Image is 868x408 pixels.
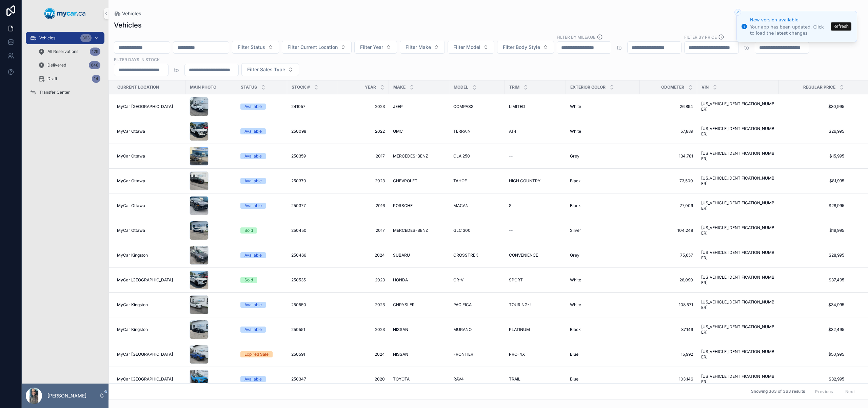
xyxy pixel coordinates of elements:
[342,104,385,109] a: 2023
[244,376,262,382] div: Available
[291,203,334,208] a: 250377
[117,104,181,109] a: MyCar [GEOGRAPHIC_DATA]
[244,351,269,357] div: Expired Sale
[644,352,693,357] span: 15,992
[701,175,775,186] a: [US_VEHICLE_IDENTIFICATION_NUMBER]
[509,302,562,308] a: TOURING-L
[291,178,334,184] a: 250370
[39,90,70,95] span: Transfer Center
[783,178,844,184] a: $81,995
[117,228,181,233] a: MyCar Ottawa
[393,203,413,208] span: PORSCHE
[342,203,385,208] a: 2016
[240,128,283,134] a: Available
[509,129,562,134] a: AT4
[570,376,578,382] span: Blue
[701,101,775,112] a: [US_VEHICLE_IDENTIFICATION_NUMBER]
[244,203,262,209] div: Available
[122,10,141,17] span: Vehicles
[570,153,636,159] a: Grey
[291,129,334,134] a: 250098
[453,302,472,308] span: PACIFICA
[509,376,520,382] span: TRAIL
[453,376,501,382] a: RAV4
[570,277,581,283] span: White
[282,41,352,54] button: Select Button
[453,352,501,357] a: FRONTIER
[783,203,844,208] span: $28,995
[453,327,501,332] a: MURANO
[241,63,299,76] button: Select Button
[783,327,844,332] span: $32,495
[570,153,579,159] span: Grey
[701,374,775,385] span: [US_VEHICLE_IDENTIFICATION_NUMBER]
[453,203,469,208] span: MACAN
[393,327,408,332] span: NISSAN
[291,302,306,308] span: 250550
[393,228,445,233] a: MERCEDES-BENZ
[783,376,844,382] a: $32,995
[342,352,385,357] a: 2024
[644,153,693,159] a: 134,781
[701,299,775,310] span: [US_VEHICLE_IDENTIFICATION_NUMBER]
[342,327,385,332] a: 2023
[393,104,445,109] a: JEEP
[117,302,148,308] span: MyCar Kingston
[570,228,581,233] span: Silver
[701,349,775,360] a: [US_VEHICLE_IDENTIFICATION_NUMBER]
[47,62,66,68] span: Delivered
[570,203,581,208] span: Black
[406,44,431,51] span: Filter Make
[570,104,581,109] span: White
[92,75,100,83] div: 14
[22,27,108,107] div: scrollable content
[393,302,445,308] a: CHRYSLER
[453,178,467,184] span: TAHOE
[701,126,775,137] a: [US_VEHICLE_IDENTIFICATION_NUMBER]
[503,44,540,51] span: Filter Body Style
[291,104,334,109] a: 241057
[393,153,428,159] span: MERCEDES-BENZ
[354,41,397,54] button: Select Button
[240,351,283,357] a: Expired Sale
[342,129,385,134] a: 2022
[783,228,844,233] a: $19,995
[453,44,480,51] span: Filter Model
[117,153,181,159] a: MyCar Ottawa
[114,10,141,17] a: Vehicles
[39,35,55,41] span: Vehicles
[117,203,181,208] a: MyCar Ottawa
[453,253,478,258] span: CROSSTREK
[453,352,473,357] span: FRONTIER
[114,56,160,62] label: Filter Days In Stock
[644,228,693,233] a: 104,248
[570,277,636,283] a: White
[291,277,334,283] a: 250535
[117,277,173,283] span: MyCar [GEOGRAPHIC_DATA]
[783,277,844,283] span: $37,495
[47,49,78,54] span: All Reservations
[342,253,385,258] a: 2024
[644,376,693,382] span: 103,146
[570,203,636,208] a: Black
[291,302,334,308] a: 250550
[117,129,145,134] span: MyCar Ottawa
[291,203,306,208] span: 250377
[240,302,283,308] a: Available
[240,277,283,283] a: Sold
[291,153,334,159] a: 250359
[244,178,262,184] div: Available
[117,228,145,233] span: MyCar Ottawa
[509,178,540,184] span: HIGH COUNTRY
[783,302,844,308] span: $34,995
[783,104,844,109] span: $30,995
[400,41,445,54] button: Select Button
[244,302,262,308] div: Available
[701,324,775,335] a: [US_VEHICLE_IDENTIFICATION_NUMBER]
[570,104,636,109] a: White
[570,302,581,308] span: White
